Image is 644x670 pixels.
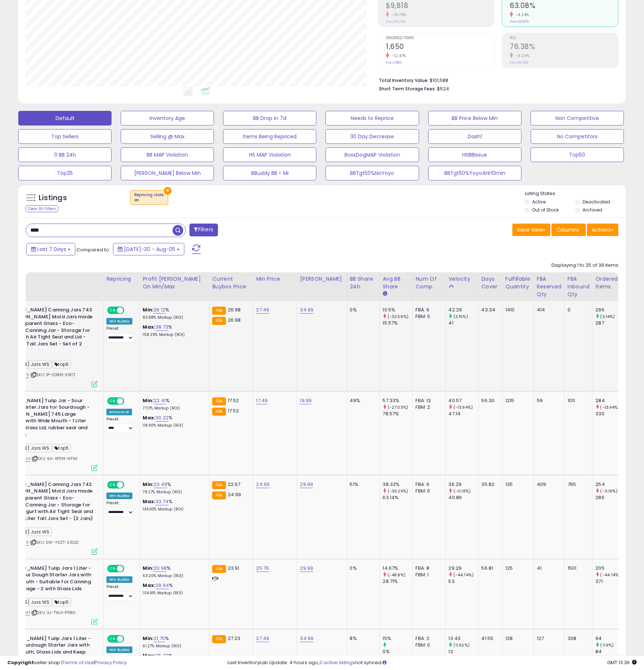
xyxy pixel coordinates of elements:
[76,246,110,253] span: Compared to:
[537,481,559,488] div: 409
[482,565,497,572] div: 56.81
[482,481,497,488] div: 35.82
[595,648,625,655] div: 84
[428,166,521,180] button: BBTgt50%Yoyo4Hr10min
[449,307,478,313] div: 42.29
[537,307,559,313] div: 414
[386,1,494,11] h2: $9,818
[143,415,203,428] div: %
[525,190,626,197] p: Listing States:
[449,397,478,404] div: 40.57
[388,572,406,578] small: (-48.9%)
[350,397,374,404] div: 49%
[383,481,413,488] div: 38.33%
[537,397,559,404] div: 59
[164,187,172,195] button: ×
[568,307,587,313] div: 0
[600,314,615,319] small: (3.14%)
[121,111,214,126] button: Inventory Age
[587,224,618,236] button: Actions
[379,75,613,84] li: $101,588
[7,659,34,666] strong: Copyright
[143,307,203,320] div: %
[228,635,241,642] span: 27.23
[551,262,618,269] div: Displaying 1 to 25 of 39 items
[379,77,429,83] b: Total Inventory Value:
[428,147,521,162] button: HSBBIssue
[121,129,214,144] button: Selling @ Max
[1,397,90,440] b: [PERSON_NAME] Tulip Jar - Sour Dough Starter Jars for Sourdough - 1 x [PERSON_NAME] 745 Large Cle...
[256,635,269,642] a: 27.49
[143,397,154,404] b: Min:
[108,565,117,572] span: ON
[537,635,559,642] div: 127
[325,147,419,162] button: BossDogMAP Violation
[531,129,624,144] button: No Competitors
[134,198,164,203] div: on
[300,635,313,642] a: 34.99
[510,36,618,40] span: ROI
[18,129,112,144] button: Top Sellers
[4,565,93,594] b: [PERSON_NAME] Tulip Jars 1 Liter - Large Sour Dough Starter Jars with Wide Mouth - Suitable for C...
[121,166,214,180] button: [PERSON_NAME] Below Min
[227,659,637,666] div: Last InventoryLab Update: 4 hours ago, not synced.
[108,307,117,314] span: ON
[300,565,313,572] a: 29.99
[416,307,440,313] div: FBA: 6
[537,275,561,298] div: FBA Reserved Qty
[389,53,406,59] small: -12.47%
[30,372,75,378] span: | SKU: 1P-O3RN-X9CT
[143,498,203,512] div: %
[388,488,408,494] small: (-39.29%)
[143,332,203,337] p: 158.29% Markup (ROI)
[505,635,528,642] div: 128
[256,397,268,404] a: 17.49
[143,565,203,579] div: %
[123,307,135,314] span: OFF
[416,397,440,404] div: FBA: 13
[300,397,312,404] a: 19.99
[513,12,529,18] small: -4.24%
[228,397,239,404] span: 17.52
[212,307,226,315] small: FBA
[189,224,218,236] button: Filters
[300,481,313,488] a: 29.99
[325,166,419,180] button: BBTgt50%NoYoyo
[568,565,587,572] div: 1501
[212,635,226,643] small: FBA
[512,224,550,236] button: Save View
[4,481,93,524] b: [PERSON_NAME] Canning Jars 742 - [PERSON_NAME] Mold Jars made of Transparent Glass - Eco-Friendly...
[256,275,294,283] div: Min Price
[63,659,94,666] a: Terms of Use
[383,648,413,655] div: 0%
[154,397,166,404] a: 22.41
[223,129,316,144] button: Items Being Repriced
[416,572,440,578] div: FBM: 1
[383,397,413,404] div: 57.33%
[482,307,497,313] div: 43.34
[568,635,587,642] div: 308
[505,307,528,313] div: 1410
[106,576,132,583] div: Win BuyBox
[143,498,155,505] b: Max:
[600,404,620,410] small: (-13.94%)
[31,456,78,461] span: | SKU: 5A-XPDN-NFMI
[595,494,625,501] div: 286
[106,584,134,601] div: Preset:
[106,417,134,433] div: Preset:
[510,1,618,11] h2: 63.08%
[18,166,112,180] button: Top25
[383,275,410,291] div: Avg BB Share
[121,147,214,162] button: BB MAP Violation
[4,307,93,356] b: [PERSON_NAME] Canning Jars 743 - [PERSON_NAME] Mold Jars made of Transparent Glass - Eco-Friendly...
[449,411,478,417] div: 47.14
[155,498,169,505] a: 33.74
[106,409,132,415] div: Amazon AI
[350,307,374,313] div: 0%
[453,642,470,648] small: (11.92%)
[386,42,494,52] h2: 1,650
[513,53,530,59] small: -8.29%
[228,306,241,313] span: 26.98
[449,578,478,585] div: 53
[123,636,135,642] span: OFF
